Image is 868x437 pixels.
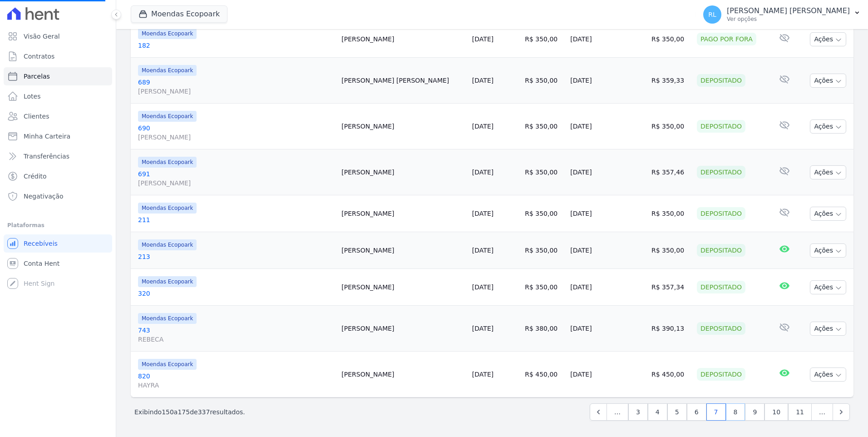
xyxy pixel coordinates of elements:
td: R$ 359,33 [648,58,693,104]
a: 743REBECA [138,326,334,344]
div: Depositado [697,368,745,381]
a: Recebíveis [4,234,112,253]
td: [PERSON_NAME] [338,232,469,269]
a: [DATE] [472,77,493,84]
td: R$ 390,13 [648,306,693,352]
span: Minha Carteira [24,132,70,141]
div: Depositado [697,166,745,179]
a: Negativação [4,187,112,205]
span: Crédito [24,172,47,181]
a: [DATE] [472,210,493,217]
button: Ações [810,32,846,46]
a: 320 [138,289,334,298]
td: [DATE] [567,269,648,306]
span: Moendas Ecopoark [138,276,197,287]
a: Transferências [4,147,112,165]
span: Lotes [24,92,41,101]
span: Negativação [24,192,64,201]
div: Depositado [697,74,745,87]
span: Transferências [24,152,69,161]
button: Ações [810,280,846,294]
div: Pago por fora [697,33,756,45]
span: [PERSON_NAME] [138,87,334,96]
a: 213 [138,252,334,261]
span: Moendas Ecopoark [138,111,197,122]
a: Minha Carteira [4,127,112,145]
span: [PERSON_NAME] [138,133,334,142]
span: [PERSON_NAME] [138,179,334,188]
td: [DATE] [567,232,648,269]
a: 7 [706,403,726,421]
a: 3 [628,403,648,421]
span: Moendas Ecopoark [138,359,197,370]
td: [PERSON_NAME] [338,104,469,149]
span: Moendas Ecopoark [138,28,197,39]
button: Ações [810,74,846,88]
button: Ações [810,119,846,134]
div: Plataformas [7,220,108,231]
button: Ações [810,165,846,179]
a: [DATE] [472,283,493,291]
a: 4 [648,403,667,421]
button: Moendas Ecopoark [131,5,227,23]
td: R$ 350,00 [648,21,693,58]
td: R$ 350,00 [521,232,567,269]
span: REBECA [138,335,334,344]
span: Visão Geral [24,32,60,41]
td: [DATE] [567,306,648,352]
a: Lotes [4,87,112,105]
td: R$ 350,00 [521,21,567,58]
div: Depositado [697,281,745,293]
td: R$ 450,00 [648,352,693,397]
span: Contratos [24,52,54,61]
button: Ações [810,243,846,258]
td: [PERSON_NAME] [338,195,469,232]
td: [PERSON_NAME] [338,21,469,58]
a: Clientes [4,107,112,125]
span: Moendas Ecopoark [138,239,197,250]
span: 150 [162,408,174,416]
td: [DATE] [567,58,648,104]
td: R$ 450,00 [521,352,567,397]
span: Moendas Ecopoark [138,65,197,76]
a: 182 [138,41,334,50]
td: R$ 350,00 [521,104,567,149]
span: Moendas Ecopoark [138,203,197,214]
p: [PERSON_NAME] [PERSON_NAME] [727,6,850,15]
span: RL [708,11,716,18]
span: 175 [178,408,190,416]
a: 691[PERSON_NAME] [138,169,334,188]
a: 211 [138,215,334,224]
td: R$ 350,00 [521,195,567,232]
button: Ações [810,367,846,382]
button: Ações [810,322,846,336]
td: R$ 350,00 [648,104,693,149]
td: [DATE] [567,21,648,58]
a: [DATE] [472,371,493,378]
td: [DATE] [567,104,648,149]
span: HAYRA [138,381,334,390]
a: 5 [667,403,687,421]
td: R$ 350,00 [648,232,693,269]
span: 337 [198,408,210,416]
a: Parcelas [4,67,112,85]
td: R$ 350,00 [521,58,567,104]
td: [PERSON_NAME] [338,149,469,195]
a: 8 [726,403,745,421]
p: Ver opções [727,15,850,23]
a: [DATE] [472,123,493,130]
a: 689[PERSON_NAME] [138,78,334,96]
span: … [607,403,628,421]
td: [DATE] [567,149,648,195]
a: Next [833,403,850,421]
span: Recebíveis [24,239,58,248]
td: R$ 357,46 [648,149,693,195]
a: [DATE] [472,35,493,43]
span: Moendas Ecopoark [138,157,197,168]
div: Depositado [697,244,745,257]
a: Crédito [4,167,112,185]
td: [DATE] [567,352,648,397]
span: Clientes [24,112,49,121]
button: Ações [810,207,846,221]
a: Contratos [4,47,112,65]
